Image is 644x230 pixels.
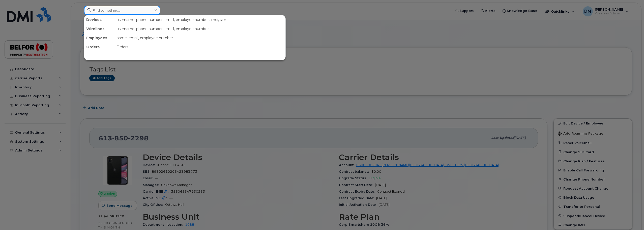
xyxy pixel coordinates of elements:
[84,24,114,33] div: Wirelines
[114,24,285,33] div: username, phone number, email, employee number
[114,15,285,24] div: username, phone number, email, employee number, imei, sim
[84,33,114,42] div: Employees
[114,42,285,52] div: Orders
[84,15,114,24] div: Devices
[84,42,114,52] div: Orders
[114,33,285,42] div: name, email, employee number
